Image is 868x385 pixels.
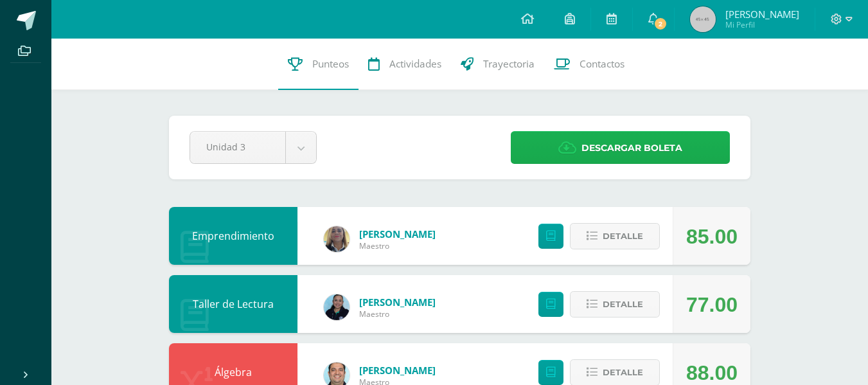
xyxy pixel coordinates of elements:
span: Contactos [580,57,624,71]
span: Unidad 3 [206,132,269,162]
div: 85.00 [686,208,738,265]
a: Contactos [544,39,634,90]
img: 45x45 [690,6,716,32]
span: 2 [653,17,668,31]
span: Maestro [359,240,436,251]
button: Detalle [570,223,660,249]
a: [PERSON_NAME] [359,364,436,377]
span: Detalle [603,224,643,248]
a: Trayectoria [451,39,544,90]
div: Taller de Lectura [169,275,297,333]
span: Actividades [389,57,441,71]
span: Detalle [603,292,643,316]
a: Actividades [359,39,451,90]
a: [PERSON_NAME] [359,296,436,309]
span: Descargar boleta [581,132,682,164]
a: Unidad 3 [190,132,316,163]
span: Punteos [312,57,349,71]
div: 77.00 [686,276,738,334]
a: Punteos [278,39,359,90]
img: c96224e79309de7917ae934cbb5c0b01.png [324,226,350,252]
div: Emprendimiento [169,207,297,265]
a: [PERSON_NAME] [359,228,436,240]
span: Mi Perfil [725,19,799,30]
a: Descargar boleta [511,131,730,164]
button: Detalle [570,291,660,318]
span: Trayectoria [483,57,535,71]
span: Maestro [359,309,436,319]
span: Detalle [603,361,643,384]
span: [PERSON_NAME] [725,8,799,21]
img: 9587b11a6988a136ca9b298a8eab0d3f.png [324,294,350,320]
